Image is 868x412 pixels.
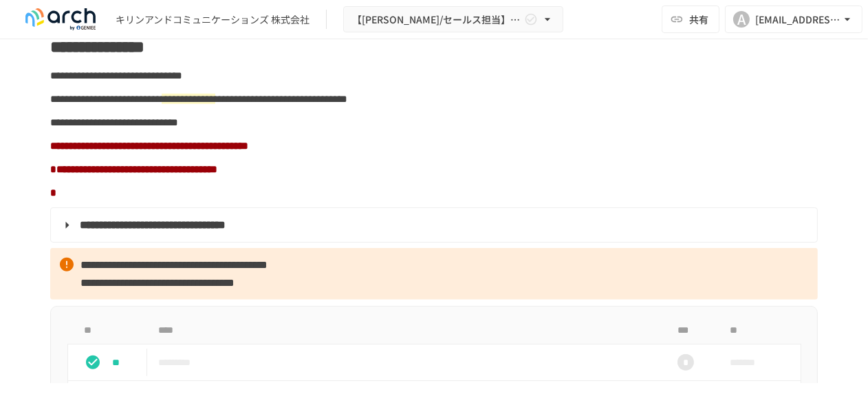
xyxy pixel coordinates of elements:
div: キリンアンドコミュニケーションズ 株式会社 [116,12,310,27]
img: logo-default@2x-9cf2c760.svg [17,8,105,30]
span: 【[PERSON_NAME]/セールス担当】キリンアンドコミュニケーションズ株式会社様_初期設定サポート [352,11,521,28]
button: status [79,349,107,376]
span: 共有 [689,12,708,27]
button: 共有 [662,6,719,33]
div: A [733,11,750,28]
button: 【[PERSON_NAME]/セールス担当】キリンアンドコミュニケーションズ株式会社様_初期設定サポート [343,6,563,33]
button: A[EMAIL_ADDRESS][DOMAIN_NAME] [725,6,862,33]
div: [EMAIL_ADDRESS][DOMAIN_NAME] [755,11,840,28]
